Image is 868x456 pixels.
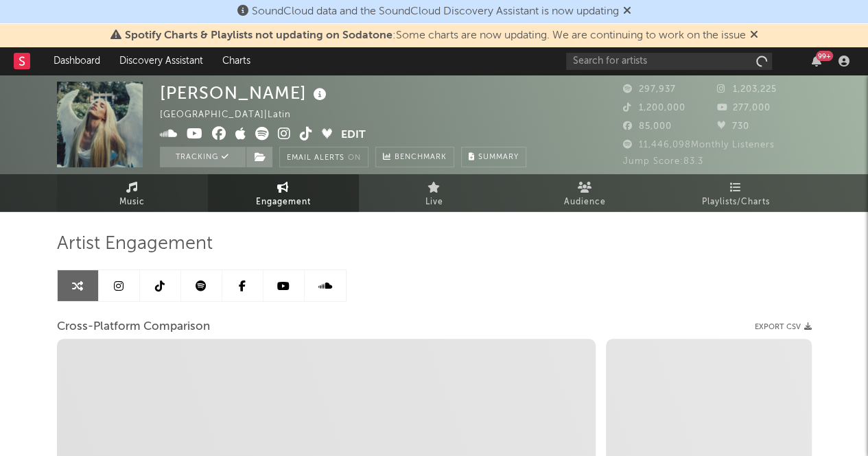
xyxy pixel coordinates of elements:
em: On [348,154,361,162]
a: Charts [213,47,260,75]
div: [PERSON_NAME] [160,82,330,104]
span: Dismiss [750,30,758,41]
button: Edit [341,127,366,144]
a: Benchmark [375,147,454,167]
a: Live [359,174,510,212]
div: [GEOGRAPHIC_DATA] | Latin [160,107,307,123]
a: Engagement [208,174,359,212]
button: Tracking [160,147,246,167]
span: Jump Score: 83.3 [623,157,703,166]
button: Summary [461,147,526,167]
span: 730 [717,122,749,131]
span: 1,200,000 [623,104,685,112]
a: Audience [510,174,661,212]
span: 11,446,098 Monthly Listeners [623,141,775,149]
a: Music [57,174,208,212]
span: Artist Engagement [57,236,213,252]
span: Playlists/Charts [702,194,770,211]
button: 99+ [812,56,821,67]
span: Dismiss [623,6,631,17]
button: Export CSV [755,323,812,331]
span: Summary [478,154,519,161]
span: Live [425,194,443,211]
div: 99 + [816,51,833,61]
span: SoundCloud data and the SoundCloud Discovery Assistant is now updating [252,6,619,17]
a: Playlists/Charts [661,174,812,212]
span: Music [119,194,145,211]
span: 1,203,225 [717,85,777,94]
span: : Some charts are now updating. We are continuing to work on the issue [125,30,746,41]
span: Engagement [256,194,311,211]
input: Search for artists [566,53,772,70]
span: Spotify Charts & Playlists not updating on Sodatone [125,30,392,41]
a: Dashboard [44,47,110,75]
a: Discovery Assistant [110,47,213,75]
span: Cross-Platform Comparison [57,319,210,335]
span: 297,937 [623,85,676,94]
span: Benchmark [395,149,447,166]
button: Email AlertsOn [279,147,368,167]
span: 277,000 [717,104,771,112]
span: 85,000 [623,122,672,131]
span: Audience [564,194,606,211]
